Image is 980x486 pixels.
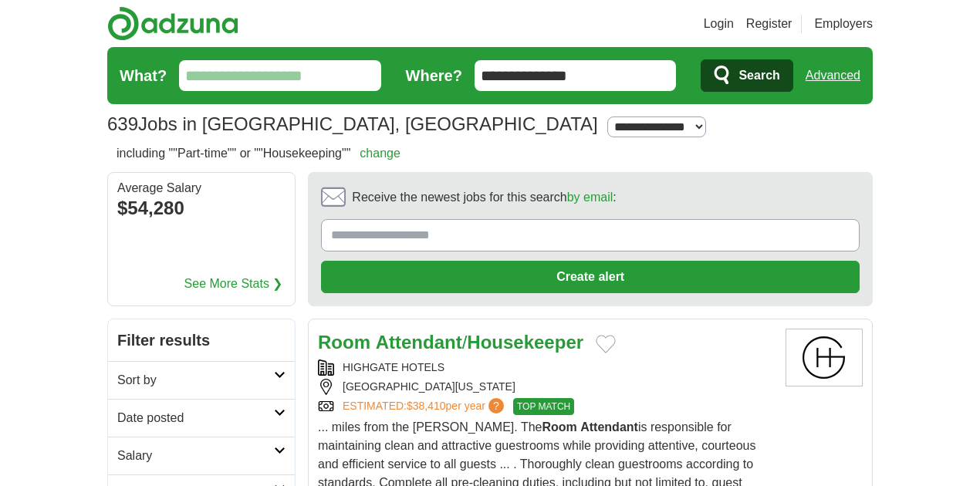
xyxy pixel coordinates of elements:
[117,194,286,222] div: $54,280
[318,332,370,353] strong: Room
[117,447,274,465] h2: Salary
[184,275,283,293] a: See More Stats ❯
[406,64,462,87] label: Where?
[343,361,444,373] a: HIGHGATE HOTELS
[108,399,295,437] a: Date posted
[786,329,863,386] img: Highgate Hotels logo
[407,400,446,412] span: $38,410
[513,398,574,415] span: TOP MATCH
[746,15,792,33] a: Register
[107,6,238,41] img: Adzuna logo
[108,319,295,361] h2: Filter results
[488,398,504,413] span: ?
[343,398,507,415] a: ESTIMATED:$38,410per year?
[318,379,773,395] div: [GEOGRAPHIC_DATA][US_STATE]
[542,420,576,434] strong: Room
[596,335,616,353] button: Add to favorite jobs
[738,60,779,91] span: Search
[806,60,860,91] a: Advanced
[117,144,400,163] h2: including ""Part-time"" or ""Housekeeping""
[701,59,792,92] button: Search
[107,110,138,138] span: 639
[360,147,400,160] a: change
[321,261,860,293] button: Create alert
[318,332,583,353] a: Room Attendant/Housekeeper
[467,332,583,353] strong: Housekeeper
[580,420,638,434] strong: Attendant
[704,15,734,33] a: Login
[376,332,462,353] strong: Attendant
[567,191,613,204] a: by email
[117,409,274,427] h2: Date posted
[120,64,167,87] label: What?
[107,113,598,134] h1: Jobs in [GEOGRAPHIC_DATA], [GEOGRAPHIC_DATA]
[117,371,274,390] h2: Sort by
[108,361,295,399] a: Sort by
[117,182,286,194] div: Average Salary
[814,15,873,33] a: Employers
[352,188,616,207] span: Receive the newest jobs for this search :
[108,437,295,474] a: Salary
